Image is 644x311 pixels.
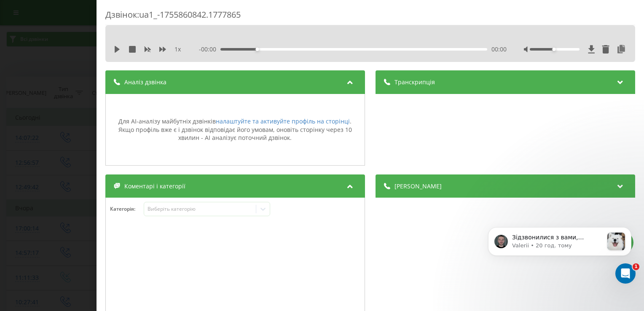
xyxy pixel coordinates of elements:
div: Accessibility label [553,48,556,51]
span: [PERSON_NAME] [394,182,442,190]
iframe: Intercom notifications повідомлення [475,210,644,288]
span: 1 x [174,45,181,54]
span: Аналіз дзвінка [124,78,166,86]
h4: Категорія : [110,206,144,212]
iframe: Intercom live chat [615,263,636,284]
div: Виберіть категорію [148,206,253,212]
span: 1 [633,263,639,270]
div: Дзвінок : ua1_-1755860842.1777865 [105,9,635,25]
div: Accessibility label [255,48,259,51]
span: Коментарі і категорії [124,182,185,190]
div: Для AI-аналізу майбутніх дзвінків . Якщо профіль вже є і дзвінок відповідає його умовам, оновіть ... [110,117,360,142]
span: - 00:00 [199,45,220,54]
span: 00:00 [491,45,507,54]
a: налаштуйте та активуйте профіль на сторінці [216,117,350,125]
span: Транскрипція [394,78,435,86]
